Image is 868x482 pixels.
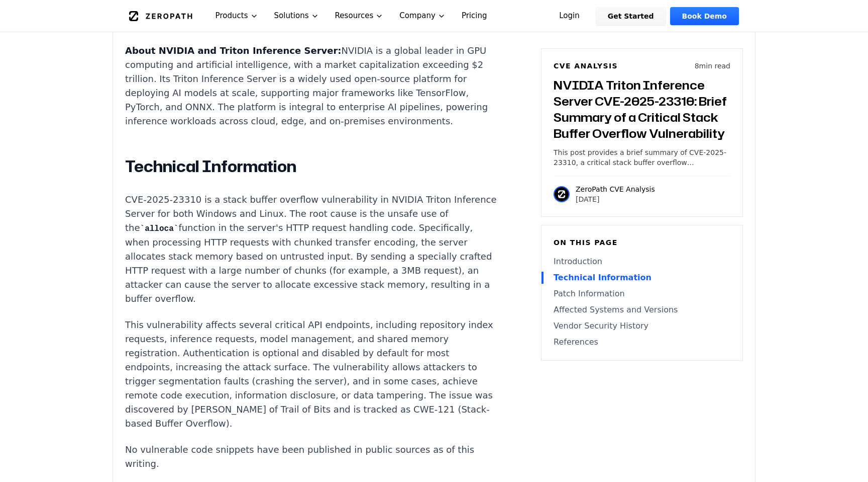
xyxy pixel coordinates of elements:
a: Book Demo [670,7,739,25]
h6: CVE Analysis [554,61,618,71]
a: Get Started [596,7,666,25]
p: ZeroPath CVE Analysis [576,184,655,194]
a: Vendor Security History [554,320,730,332]
p: NVIDIA is a global leader in GPU computing and artificial intelligence, with a market capitalizat... [125,44,499,128]
img: ZeroPath CVE Analysis [554,186,570,202]
h6: On this page [554,237,730,248]
a: Technical Information [554,272,730,284]
a: Introduction [554,256,730,268]
a: Login [547,7,592,25]
p: This post provides a brief summary of CVE-2025-23310, a critical stack buffer overflow vulnerabil... [554,147,730,168]
a: Patch Information [554,288,730,300]
a: References [554,336,730,348]
p: CVE-2025-23310 is a stack buffer overflow vulnerability in NVIDIA Triton Inference Server for bot... [125,193,499,306]
strong: About NVIDIA and Triton Inference Server: [125,45,342,56]
p: No vulnerable code snippets have been published in public sources as of this writing. [125,443,499,471]
code: alloca [140,224,179,233]
p: This vulnerability affects several critical API endpoints, including repository index requests, i... [125,318,499,431]
p: [DATE] [576,194,655,204]
p: 8 min read [695,61,730,71]
a: Affected Systems and Versions [554,304,730,316]
h2: Technical Information [125,156,499,177]
h3: NVIDIA Triton Inference Server CVE-2025-23310: Brief Summary of a Critical Stack Buffer Overflow ... [554,77,730,141]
